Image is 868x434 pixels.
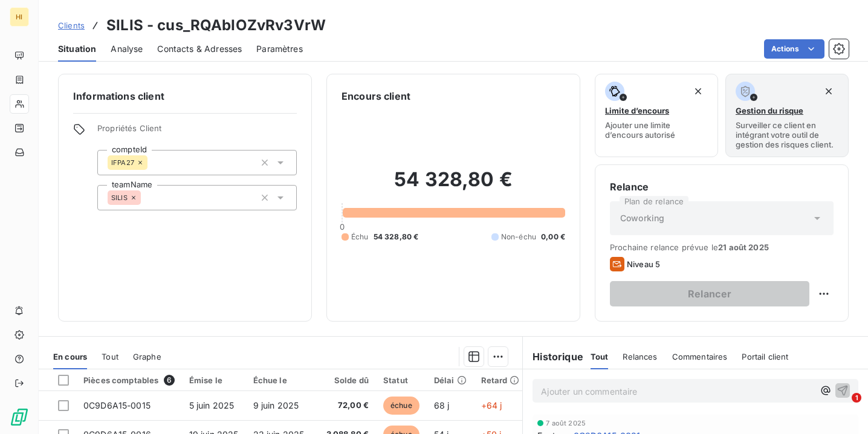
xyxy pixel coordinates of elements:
span: Limite d’encours [605,106,669,115]
div: Retard [481,375,520,385]
div: Statut [383,375,419,385]
span: SILIS [111,194,128,201]
span: Tout [102,352,118,361]
div: HI [10,7,29,27]
span: 6 [164,375,175,386]
span: 0C9D6A15-0015 [83,400,151,410]
span: Prochaine relance prévue le [610,242,834,252]
span: Échu [351,232,369,242]
span: Paramètres [256,43,303,55]
input: Ajouter une valeur [147,157,157,168]
span: 1 [852,393,861,403]
span: 0 [340,222,345,232]
span: Surveiller ce client en intégrant votre outil de gestion des risques client. [736,120,838,149]
button: Actions [764,39,824,59]
span: 72,00 € [319,400,369,412]
h6: Historique [523,349,583,364]
h6: Informations client [73,89,297,103]
span: 9 juin 2025 [253,400,299,410]
span: 68 j [434,400,450,410]
span: 5 juin 2025 [189,400,235,410]
iframe: Intercom live chat [827,393,856,422]
span: 7 août 2025 [546,419,586,427]
span: Propriétés Client [97,123,297,140]
span: 0,00 € [541,232,565,242]
input: Ajouter une valeur [141,192,151,203]
button: Relancer [610,281,809,306]
span: Portail client [742,352,788,361]
span: Niveau 5 [627,259,660,269]
span: Non-échu [501,232,536,242]
div: Solde dû [319,375,369,385]
span: 54 328,80 € [374,232,419,242]
img: Logo LeanPay [10,407,29,427]
h6: Encours client [342,89,410,103]
span: Situation [58,43,96,55]
div: Échue le [253,375,305,385]
span: En cours [53,352,87,361]
span: Graphe [133,352,161,361]
span: Relances [623,352,657,361]
span: IFPA27 [111,159,134,166]
span: échue [383,397,419,415]
h2: 54 328,80 € [342,167,565,204]
span: Ajouter une limite d’encours autorisé [605,120,708,140]
span: Coworking [620,212,664,224]
span: Clients [58,21,85,30]
div: Pièces comptables [83,375,175,386]
button: Gestion du risqueSurveiller ce client en intégrant votre outil de gestion des risques client. [725,74,849,157]
span: Commentaires [672,352,728,361]
button: Limite d’encoursAjouter une limite d’encours autorisé [595,74,718,157]
a: Clients [58,19,85,31]
span: +64 j [481,400,502,410]
span: Gestion du risque [736,106,803,115]
div: Émise le [189,375,239,385]
h3: SILIS - cus_RQAbIOZvRv3VrW [106,15,326,36]
div: Délai [434,375,467,385]
span: Analyse [111,43,143,55]
h6: Relance [610,180,834,194]
span: Tout [591,352,609,361]
span: Contacts & Adresses [157,43,242,55]
span: 21 août 2025 [718,242,769,252]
